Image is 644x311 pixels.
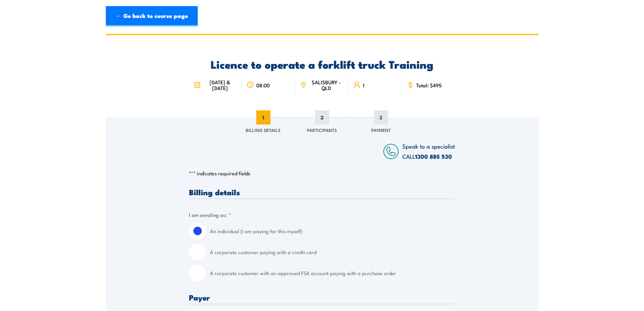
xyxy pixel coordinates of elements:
span: Speak to a specialist CALL [402,142,455,160]
span: Participants [307,127,337,133]
h2: Licence to operate a forklift truck Training [189,59,455,69]
a: ← Go back to course page [106,6,198,26]
label: A corporate customer with an approved FSA account paying with a purchase order [210,265,455,282]
span: SALISBURY - QLD [309,79,344,91]
h3: Billing details [189,188,455,196]
span: [DATE] & [DATE] [202,79,237,91]
span: Billing Details [246,127,281,133]
label: A corporate customer paying with a credit card [210,244,455,261]
label: An individual (I am paying for this myself) [210,223,455,240]
a: 1300 885 530 [415,152,452,161]
span: 1 [363,82,364,88]
span: Total: $495 [416,82,442,88]
legend: I am enroling as: [189,211,231,219]
span: 3 [374,110,388,125]
span: 1 [256,110,270,125]
span: Payment [371,127,391,133]
span: 08:00 [256,82,270,88]
span: 2 [315,110,329,125]
h3: Payer [189,293,455,301]
p: " " indicates required fields [189,170,455,177]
